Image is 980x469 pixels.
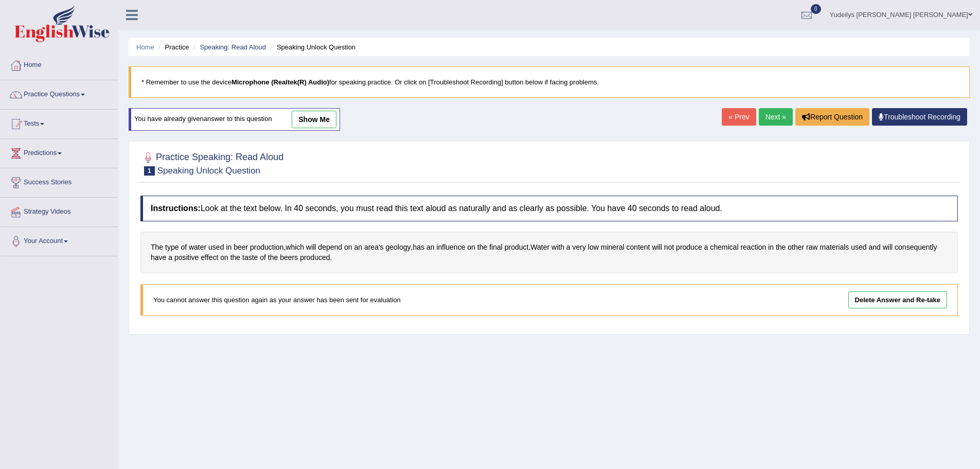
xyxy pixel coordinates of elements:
[795,108,869,126] button: Report Question
[627,242,650,253] span: Click to see word definition
[710,242,738,253] span: Click to see word definition
[467,242,475,253] span: Click to see word definition
[895,242,937,253] span: Click to see word definition
[1,51,118,77] a: Home
[151,252,166,263] span: Click to see word definition
[759,108,793,126] a: Next »
[156,42,189,52] li: Practice
[260,252,266,263] span: Click to see word definition
[722,108,756,126] a: « Prev
[151,204,201,213] b: Instructions:
[268,252,278,263] span: Click to see word definition
[477,242,487,253] span: Click to see word definition
[300,252,330,263] span: Click to see word definition
[573,242,586,253] span: Click to see word definition
[601,242,625,253] span: Click to see word definition
[551,242,564,253] span: Click to see word definition
[280,252,298,263] span: Click to see word definition
[140,284,958,316] div: You cannot answer this question again as your answer has been sent for evaluation
[1,139,118,165] a: Predictions
[181,242,187,253] span: Click to see word definition
[250,242,283,253] span: Click to see word definition
[806,242,818,253] span: Click to see word definition
[426,242,435,253] span: Click to see word definition
[1,110,118,135] a: Tests
[851,242,866,253] span: Click to see word definition
[566,242,571,253] span: Click to see word definition
[208,242,224,253] span: Click to see word definition
[489,242,503,253] span: Click to see word definition
[318,242,342,253] span: Click to see word definition
[436,242,465,253] span: Click to see word definition
[140,150,283,176] h2: Practice Speaking: Read Aloud
[652,242,662,253] span: Click to see word definition
[740,242,766,253] span: Click to see word definition
[144,166,155,176] span: 1
[811,4,821,14] span: 0
[129,108,340,131] div: You have already given answer to this question
[676,242,702,253] span: Click to see word definition
[1,80,118,106] a: Practice Questions
[413,242,424,253] span: Click to see word definition
[200,43,266,51] a: Speaking: Read Aloud
[588,242,599,253] span: Click to see word definition
[286,242,304,253] span: Click to see word definition
[505,242,529,253] span: Click to see word definition
[189,242,206,253] span: Click to see word definition
[268,42,355,52] li: Speaking Unlock Question
[788,242,804,253] span: Click to see word definition
[292,111,336,128] a: show me
[157,166,260,176] small: Speaking Unlock Question
[872,108,967,126] a: Troubleshoot Recording
[386,242,411,253] span: Click to see word definition
[354,242,362,253] span: Click to see word definition
[1,227,118,253] a: Your Account
[848,291,947,308] a: Delete Answer and Re-take
[242,252,258,263] span: Click to see word definition
[230,252,240,263] span: Click to see word definition
[220,252,228,263] span: Click to see word definition
[664,242,674,253] span: Click to see word definition
[165,242,179,253] span: Click to see word definition
[136,43,154,51] a: Home
[820,242,849,253] span: Click to see word definition
[530,242,549,253] span: Click to see word definition
[174,252,199,263] span: Click to see word definition
[168,252,172,263] span: Click to see word definition
[231,78,329,86] b: Microphone (Realtek(R) Audio)
[704,242,708,253] span: Click to see word definition
[129,66,970,98] blockquote: * Remember to use the device for speaking practice. Or click on [Troubleshoot Recording] button b...
[151,242,163,253] span: Click to see word definition
[768,242,774,253] span: Click to see word definition
[344,242,352,253] span: Click to see word definition
[226,242,231,253] span: Click to see word definition
[306,242,316,253] span: Click to see word definition
[140,196,958,221] h4: Look at the text below. In 40 seconds, you must read this text aloud as naturally and as clearly ...
[868,242,880,253] span: Click to see word definition
[234,242,248,253] span: Click to see word definition
[364,242,384,253] span: Click to see word definition
[1,168,118,194] a: Success Stories
[140,232,958,273] div: , , . .
[201,252,218,263] span: Click to see word definition
[883,242,893,253] span: Click to see word definition
[776,242,786,253] span: Click to see word definition
[1,198,118,223] a: Strategy Videos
